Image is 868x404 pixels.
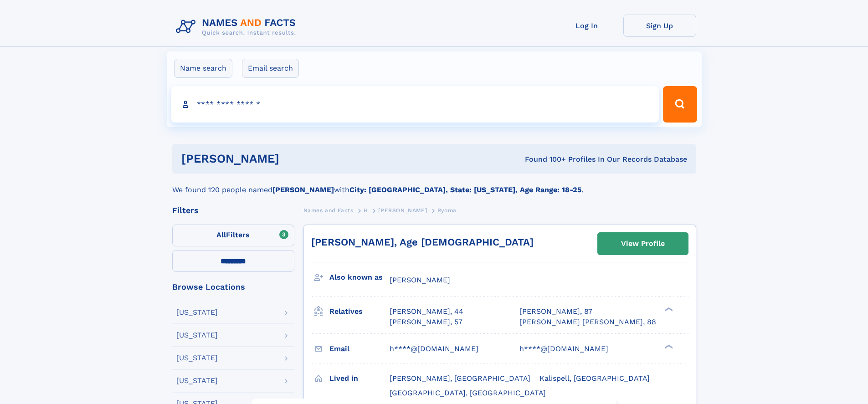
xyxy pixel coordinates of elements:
a: [PERSON_NAME] [378,205,427,216]
div: Browse Locations [172,283,294,291]
span: [GEOGRAPHIC_DATA], [GEOGRAPHIC_DATA] [390,389,546,397]
span: [PERSON_NAME] [390,276,450,284]
b: [PERSON_NAME] [272,185,334,194]
h3: Also known as [329,270,390,285]
div: [US_STATE] [176,377,218,384]
div: View Profile [621,233,665,254]
a: H [364,205,368,216]
a: [PERSON_NAME], Age [DEMOGRAPHIC_DATA] [311,236,534,248]
label: Filters [172,225,294,246]
div: [US_STATE] [176,332,218,339]
h3: Lived in [329,371,390,386]
span: [PERSON_NAME] [378,207,427,214]
a: View Profile [598,233,688,255]
h3: Email [329,341,390,357]
span: H [364,207,368,214]
a: [PERSON_NAME], 87 [519,307,592,317]
img: Logo Names and Facts [172,15,303,39]
div: [US_STATE] [176,354,218,362]
span: [PERSON_NAME], [GEOGRAPHIC_DATA] [390,374,530,383]
div: Found 100+ Profiles In Our Records Database [402,154,687,164]
label: Name search [174,59,232,78]
a: Sign Up [623,15,696,37]
a: [PERSON_NAME], 57 [390,317,462,327]
b: City: [GEOGRAPHIC_DATA], State: [US_STATE], Age Range: 18-25 [349,185,581,194]
h3: Relatives [329,304,390,319]
div: We found 120 people named with . [172,174,696,195]
div: [US_STATE] [176,309,218,316]
a: Log In [550,15,623,37]
a: Names and Facts [303,205,354,216]
span: Ryoma [437,207,457,214]
input: search input [171,86,659,123]
span: Kalispell, [GEOGRAPHIC_DATA] [539,374,650,383]
label: Email search [242,59,299,78]
a: [PERSON_NAME], 44 [390,307,463,317]
div: ❯ [663,307,673,312]
span: All [216,230,226,239]
a: [PERSON_NAME] [PERSON_NAME], 88 [519,317,656,327]
h1: [PERSON_NAME] [181,153,402,164]
button: Search Button [663,86,697,123]
div: ❯ [663,343,673,349]
div: Filters [172,206,294,215]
